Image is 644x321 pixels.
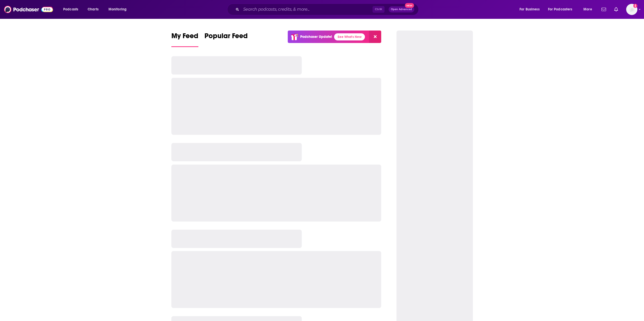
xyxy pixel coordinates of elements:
button: Open AdvancedNew [389,6,414,12]
button: open menu [580,5,598,13]
span: Charts [88,6,99,13]
a: See What's New [334,33,365,40]
span: Open Advanced [391,8,412,11]
span: More [583,6,592,13]
a: My Feed [171,32,198,47]
button: open menu [60,5,85,13]
span: For Business [519,6,540,13]
button: open menu [105,5,133,13]
img: Podchaser - Follow, Share and Rate Podcasts [4,5,53,14]
button: open menu [545,5,580,13]
button: open menu [516,5,546,13]
p: Podchaser Update! [300,35,332,39]
span: For Podcasters [548,6,572,13]
span: Ctrl K [373,6,385,13]
span: My Feed [171,32,198,43]
span: Logged in as leahlevin [626,4,637,15]
a: Show notifications dropdown [599,5,608,14]
div: Search podcasts, credits, & more... [232,4,423,15]
span: Podcasts [63,6,78,13]
a: Charts [84,5,102,13]
a: Popular Feed [204,32,248,47]
svg: Add a profile image [633,4,637,8]
span: New [405,3,414,8]
span: Popular Feed [204,32,248,43]
a: Show notifications dropdown [612,5,620,14]
button: Show profile menu [626,4,637,15]
img: User Profile [626,4,637,15]
span: Monitoring [108,6,127,13]
input: Search podcasts, credits, & more... [241,5,373,13]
